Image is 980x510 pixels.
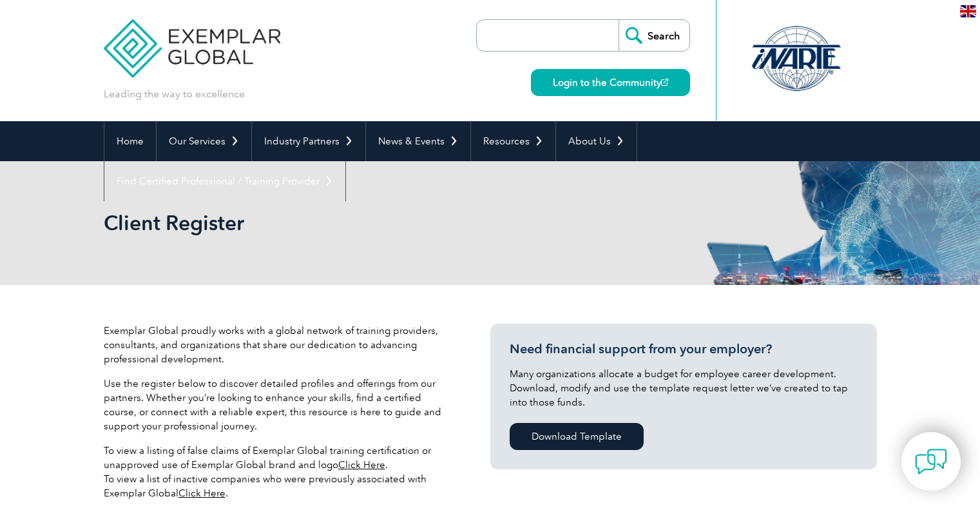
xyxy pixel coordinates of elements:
a: About Us [556,121,637,161]
a: News & Events [366,121,470,161]
p: Leading the way to excellence [104,87,245,101]
a: Login to the Community [531,69,690,96]
h2: Client Register [104,213,645,233]
a: Click Here [338,459,385,471]
h3: Need financial support from your employer? [510,341,858,357]
p: Many organizations allocate a budget for employee career development. Download, modify and use th... [510,367,858,409]
img: contact-chat.png [915,446,947,478]
a: Industry Partners [252,121,365,161]
img: open_square.png [661,79,668,86]
a: Find Certified Professional / Training Provider [104,161,345,201]
a: Home [104,121,156,161]
img: en [960,5,976,17]
p: To view a listing of false claims of Exemplar Global training certification or unapproved use of ... [104,444,452,500]
a: Click Here [178,487,226,499]
p: Use the register below to discover detailed profiles and offerings from our partners. Whether you... [104,377,452,433]
p: Exemplar Global proudly works with a global network of training providers, consultants, and organ... [104,324,452,366]
a: Our Services [157,121,251,161]
a: Resources [471,121,555,161]
a: Download Template [510,423,644,450]
input: Search [619,20,689,51]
